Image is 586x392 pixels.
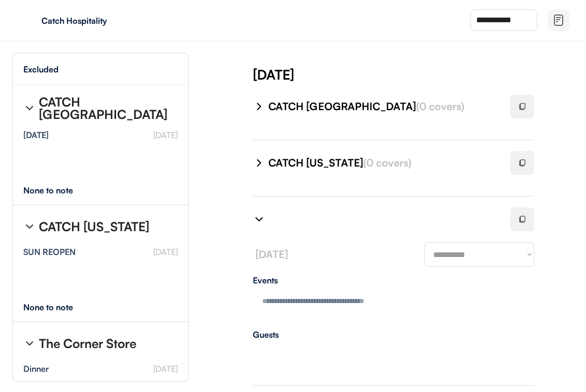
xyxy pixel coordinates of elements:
[39,220,149,233] div: CATCH [US_STATE]
[153,247,178,257] font: [DATE]
[255,248,288,261] font: [DATE]
[23,65,59,73] div: Excluded
[23,337,36,350] img: chevron-right%20%281%29.svg
[253,330,534,339] div: Guests
[363,156,411,169] font: (0 covers)
[253,65,586,84] div: [DATE]
[153,130,178,140] font: [DATE]
[268,99,498,114] div: CATCH [GEOGRAPHIC_DATA]
[23,186,92,194] div: None to note
[253,213,265,225] img: chevron-right%20%281%29.svg
[253,276,534,284] div: Events
[23,220,36,233] img: chevron-right%20%281%29.svg
[253,157,265,169] img: chevron-right%20%281%29.svg
[268,156,498,170] div: CATCH [US_STATE]
[23,102,36,114] img: chevron-right%20%281%29.svg
[23,303,92,311] div: None to note
[23,248,76,256] div: SUN REOPEN
[39,96,168,120] div: CATCH [GEOGRAPHIC_DATA]
[153,364,178,374] font: [DATE]
[253,100,265,113] img: chevron-right%20%281%29.svg
[21,12,37,28] img: yH5BAEAAAAALAAAAAABAAEAAAIBRAA7
[416,100,464,113] font: (0 covers)
[552,14,565,26] img: file-02.svg
[39,337,136,350] div: The Corner Store
[23,365,49,373] div: Dinner
[23,131,49,139] div: [DATE]
[41,17,172,25] div: Catch Hospitality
